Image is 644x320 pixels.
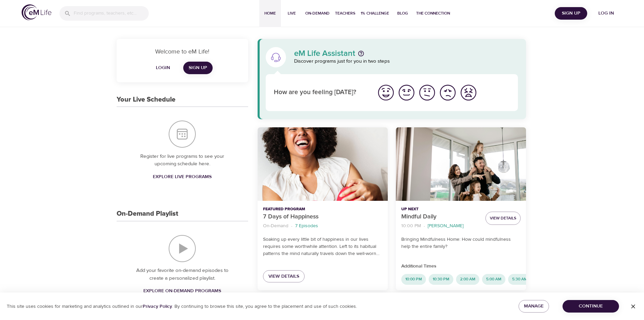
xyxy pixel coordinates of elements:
[555,7,587,20] button: Sign Up
[568,302,614,311] span: Continue
[376,82,396,103] button: I'm feeling great
[183,62,213,74] a: Sign Up
[401,222,421,230] p: 10:00 PM
[508,274,531,285] div: 5:30 AM
[524,302,544,311] span: Manage
[295,222,318,230] p: 7 Episodes
[74,6,149,21] input: Find programs, teachers, etc...
[130,267,235,282] p: Add your favorite on-demand episodes to create a personalized playlist.
[155,64,171,72] span: Login
[335,10,355,17] span: Teachers
[361,10,389,17] span: 1% Challenge
[263,221,382,231] nav: breadcrumb
[459,83,478,102] img: worst
[291,221,292,231] li: ·
[117,96,175,104] h3: Your Live Schedule
[438,83,457,102] img: bad
[150,171,214,183] a: Explore Live Programs
[22,4,51,20] img: logo
[169,121,196,148] img: Your Live Schedule
[519,300,549,313] button: Manage
[424,221,425,231] li: ·
[429,276,453,282] span: 10:30 PM
[401,263,521,270] p: Additional Times
[428,222,463,230] p: [PERSON_NAME]
[396,82,417,103] button: I'm feeling good
[401,276,426,282] span: 10:00 PM
[458,82,479,103] button: I'm feeling worst
[152,62,174,74] button: Login
[401,236,521,250] p: Bringing Mindfulness Home: How could mindfulness help the entire family?
[401,212,480,221] p: Mindful Daily
[169,235,196,262] img: On-Demand Playlist
[396,127,526,201] button: Mindful Daily
[258,127,388,201] button: 7 Days of Happiness
[294,49,355,58] p: eM Life Assistant
[418,83,436,102] img: ok
[397,83,416,102] img: good
[563,300,619,313] button: Continue
[294,58,518,65] p: Discover programs just for you in two steps
[263,222,288,230] p: On-Demand
[485,212,521,225] button: View Details
[284,10,300,17] span: Live
[263,206,382,212] p: Featured Program
[262,10,278,17] span: Home
[437,82,458,103] button: I'm feeling bad
[263,236,382,257] p: Soaking up every little bit of happiness in our lives requires some worthwhile attention. Left to...
[456,274,479,285] div: 2:00 AM
[153,173,212,181] span: Explore Live Programs
[490,215,516,222] span: View Details
[508,276,531,282] span: 5:30 AM
[189,64,207,72] span: Sign Up
[117,210,178,218] h3: On-Demand Playlist
[268,272,299,281] span: View Details
[456,276,479,282] span: 2:00 AM
[263,270,305,283] a: View Details
[270,52,281,63] img: eM Life Assistant
[305,10,330,17] span: On-Demand
[482,276,505,282] span: 5:00 AM
[274,88,367,98] p: How are you feeling [DATE]?
[143,303,172,310] a: Privacy Policy
[130,153,235,168] p: Register for live programs to see your upcoming schedule here.
[143,287,221,295] span: Explore On-Demand Programs
[125,47,240,56] p: Welcome to eM Life!
[401,274,426,285] div: 10:00 PM
[141,285,224,297] a: Explore On-Demand Programs
[395,10,411,17] span: Blog
[401,206,480,212] p: Up Next
[377,83,395,102] img: great
[416,10,450,17] span: The Connection
[401,221,480,231] nav: breadcrumb
[482,274,505,285] div: 5:00 AM
[417,82,437,103] button: I'm feeling ok
[557,9,585,18] span: Sign Up
[593,9,620,18] span: Log in
[590,7,622,20] button: Log in
[429,274,453,285] div: 10:30 PM
[263,212,382,221] p: 7 Days of Happiness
